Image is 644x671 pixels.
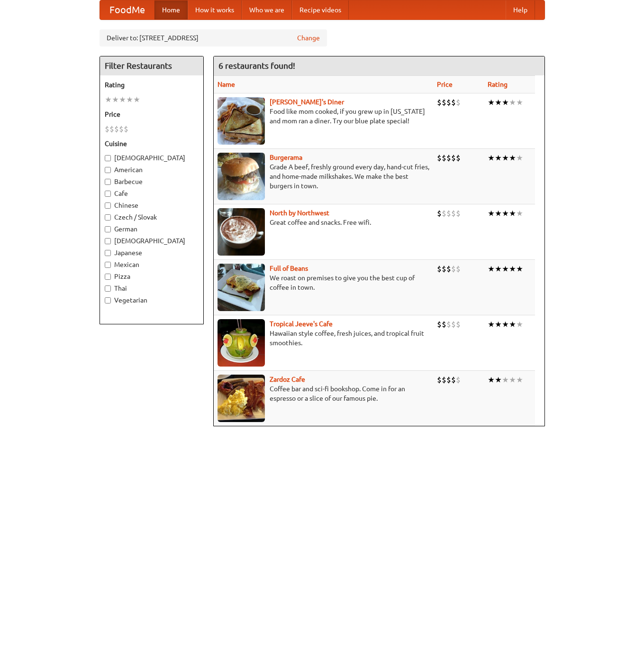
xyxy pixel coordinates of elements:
[495,208,502,219] li: ★
[100,0,154,19] a: FoodMe
[509,264,516,274] li: ★
[516,153,523,163] li: ★
[456,97,461,108] li: $
[516,97,523,108] li: ★
[509,208,516,219] li: ★
[105,272,199,281] label: Pizza
[105,285,111,292] input: Thai
[502,208,509,219] li: ★
[119,94,126,105] li: ★
[437,375,442,385] li: $
[442,208,446,219] li: $
[509,97,516,108] li: ★
[270,98,344,106] a: [PERSON_NAME]'s Diner
[218,107,429,126] p: Food like mom cooked, if you grew up in [US_STATE] and mom ran a diner. Try our blue plate special!
[270,265,308,272] a: Full of Beans
[456,208,461,219] li: $
[270,320,333,328] a: Tropical Jeeve's Cafe
[488,375,495,385] li: ★
[105,201,199,210] label: Chinese
[437,81,453,88] a: Price
[437,264,442,274] li: $
[126,94,133,105] li: ★
[105,238,111,244] input: [DEMOGRAPHIC_DATA]
[109,124,114,134] li: $
[105,214,111,221] input: Czech / Slovak
[218,153,265,200] img: burgerama.jpg
[218,61,295,70] ng-pluralize: 6 restaurants found!
[105,202,111,209] input: Chinese
[105,189,199,198] label: Cafe
[218,375,265,422] img: zardoz.jpg
[218,319,265,367] img: jeeves.jpg
[488,208,495,219] li: ★
[509,153,516,163] li: ★
[451,153,456,163] li: $
[516,375,523,385] li: ★
[242,0,292,19] a: Who we are
[446,97,451,108] li: $
[437,153,442,163] li: $
[188,0,242,19] a: How it works
[218,208,265,256] img: north.jpg
[105,260,199,269] label: Mexican
[154,0,188,19] a: Home
[105,248,199,257] label: Japanese
[218,97,265,145] img: sallys.jpg
[105,284,199,293] label: Thai
[105,179,111,185] input: Barbecue
[502,375,509,385] li: ★
[495,153,502,163] li: ★
[105,191,111,197] input: Cafe
[488,264,495,274] li: ★
[133,94,140,105] li: ★
[446,264,451,274] li: $
[502,319,509,330] li: ★
[451,97,456,108] li: $
[297,33,320,43] a: Change
[495,319,502,330] li: ★
[442,264,446,274] li: $
[105,155,111,161] input: [DEMOGRAPHIC_DATA]
[270,209,329,217] a: North by Northwest
[437,97,442,108] li: $
[437,208,442,219] li: $
[509,319,516,330] li: ★
[446,319,451,330] li: $
[446,208,451,219] li: $
[516,319,523,330] li: ★
[100,29,327,46] div: Deliver to: [STREET_ADDRESS]
[442,319,446,330] li: $
[105,177,199,186] label: Barbecue
[516,264,523,274] li: ★
[105,153,199,163] label: [DEMOGRAPHIC_DATA]
[270,154,302,161] a: Burgerama
[105,124,109,134] li: $
[105,224,199,234] label: German
[488,81,508,88] a: Rating
[456,153,461,163] li: $
[292,0,349,19] a: Recipe videos
[442,97,446,108] li: $
[451,375,456,385] li: $
[456,264,461,274] li: $
[451,319,456,330] li: $
[105,262,111,268] input: Mexican
[446,375,451,385] li: $
[105,297,111,303] input: Vegetarian
[495,375,502,385] li: ★
[105,295,199,305] label: Vegetarian
[100,56,203,75] h4: Filter Restaurants
[270,376,305,383] b: Zardoz Cafe
[218,162,429,191] p: Grade A beef, freshly ground every day, hand-cut fries, and home-made milkshakes. We make the bes...
[456,319,461,330] li: $
[105,110,199,119] h5: Price
[442,153,446,163] li: $
[495,264,502,274] li: ★
[105,226,111,232] input: German
[509,375,516,385] li: ★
